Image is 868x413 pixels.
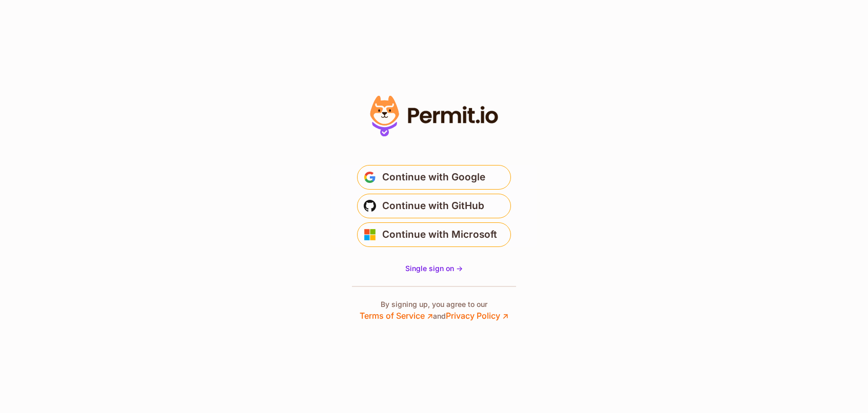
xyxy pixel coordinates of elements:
a: Privacy Policy ↗ [446,311,508,321]
a: Single sign on -> [405,263,463,274]
span: Continue with GitHub [382,198,484,214]
button: Continue with GitHub [357,194,511,218]
span: Continue with Google [382,169,485,185]
button: Continue with Microsoft [357,222,511,247]
button: Continue with Google [357,165,511,190]
span: Continue with Microsoft [382,226,497,243]
p: By signing up, you agree to our and [360,299,508,322]
span: Single sign on -> [405,264,463,273]
a: Terms of Service ↗ [360,311,433,321]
